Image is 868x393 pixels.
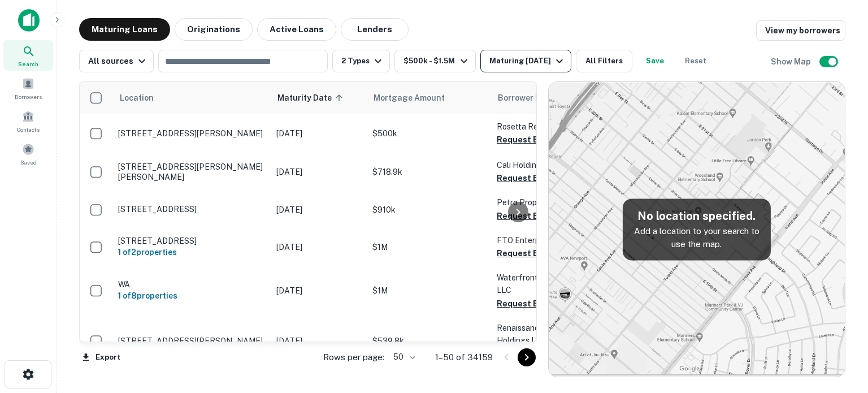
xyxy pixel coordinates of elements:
p: [STREET_ADDRESS] [118,204,265,214]
p: [DATE] [276,335,361,347]
p: [DATE] [276,204,361,216]
h6: 1 of 2 properties [118,246,265,258]
th: Maturity Date [271,82,367,114]
button: All sources [79,50,154,72]
p: Renaissance Property Holdings LLC [497,322,610,347]
p: Waterfront Premier Storage LLC [497,271,610,296]
button: Originations [175,18,253,41]
span: Borrower Name [498,91,557,105]
a: Search [3,40,53,71]
div: Maturing [DATE] [489,54,566,68]
button: Maturing Loans [79,18,170,41]
p: Rows per page: [323,351,384,364]
p: [DATE] [276,166,361,178]
a: Borrowers [3,73,53,103]
button: Request Borrower Info [497,133,588,146]
p: FTO Enterprises LLC [497,234,610,247]
span: Maturity Date [277,91,346,105]
p: [DATE] [276,241,361,253]
button: All Filters [576,50,632,72]
img: capitalize-icon.png [18,9,40,32]
a: View my borrowers [756,20,845,41]
h6: Show Map [771,55,813,68]
span: Mortgage Amount [374,91,459,105]
p: $910k [372,204,485,216]
button: Maturing [DATE] [480,50,571,72]
p: [STREET_ADDRESS][PERSON_NAME][PERSON_NAME] [118,162,265,182]
th: Location [112,82,271,114]
button: $500k - $1.5M [394,50,475,72]
button: Export [79,349,123,366]
p: [STREET_ADDRESS][PERSON_NAME] [118,336,265,346]
button: Save your search to get updates of matches that match your search criteria. [637,50,673,72]
span: Search [18,59,38,68]
span: Location [119,91,154,105]
button: Request Borrower Info [497,209,588,223]
h6: 1 of 8 properties [118,290,265,302]
button: 2 Types [332,50,390,72]
iframe: Chat Widget [811,303,868,357]
th: Borrower Name [491,82,615,114]
p: [DATE] [276,284,361,297]
p: $539.8k [372,335,485,347]
button: Go to next page [518,348,536,366]
span: Borrowers [15,92,42,101]
p: Add a location to your search to use the map. [632,224,762,251]
div: All sources [88,54,149,68]
p: $500k [372,127,485,140]
p: [DATE] [276,127,361,140]
button: Active Loans [257,18,336,41]
p: $718.9k [372,166,485,178]
img: map-placeholder.webp [549,82,845,377]
button: Request Borrower Info [497,247,588,260]
p: 1–50 of 34159 [435,351,493,364]
a: Contacts [3,106,53,136]
th: Mortgage Amount [367,82,491,114]
p: WA [118,279,265,290]
div: 50 [389,349,417,365]
p: Rosetta Realty L L C [497,120,610,133]
button: Request Borrower Info [497,297,588,310]
button: Request Borrower Info [497,171,588,185]
p: [STREET_ADDRESS][PERSON_NAME] [118,128,265,139]
p: $1M [372,284,485,297]
p: Cali Holdings LLC [497,159,610,171]
button: Reset [678,50,714,72]
span: Contacts [17,125,40,134]
button: Lenders [341,18,409,41]
p: [STREET_ADDRESS] [118,236,265,246]
p: Petro Properties INC [497,196,610,209]
span: Saved [20,158,37,167]
a: Saved [3,139,53,169]
h5: No location specified. [632,208,762,224]
p: $1M [372,241,485,253]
